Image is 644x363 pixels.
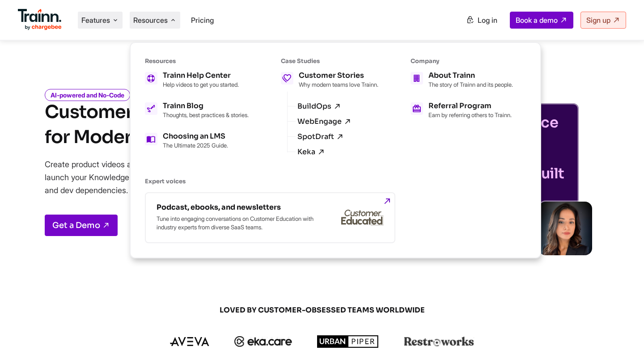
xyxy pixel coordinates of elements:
[163,142,228,149] p: The Ultimate 2025 Guide.
[145,102,249,118] a: Trainn Blog Thoughts, best practices & stories.
[297,118,352,126] a: WebEngage
[45,89,130,101] i: AI-powered and No-Code
[299,81,378,88] p: Why modern teams love Trainn.
[411,72,513,88] a: About Trainn The story of Trainn and its people.
[516,16,558,25] span: Book a demo
[107,305,537,315] span: LOVED BY CUSTOMER-OBSESSED TEAMS WORLDWIDE
[18,9,62,30] img: Trainn Logo
[157,204,318,211] h5: Podcast, ebooks, and newsletters
[81,15,110,25] span: Features
[163,102,249,110] h5: Trainn Blog
[133,15,168,25] span: Resources
[317,335,379,348] img: urbanpiper logo
[163,111,249,118] p: Thoughts, best practices & stories.
[145,72,249,88] a: Trainn Help Center Help videos to get you started.
[478,16,497,25] span: Log in
[404,337,474,346] img: restroworks logo
[297,133,344,141] a: SpotDraft
[538,202,592,255] img: sabina-buildops.d2e8138.png
[341,210,384,226] img: customer-educated-gray.b42eccd.svg
[234,336,292,347] img: ekacare logo
[157,215,318,232] p: Tune into engaging conversations on Customer Education with industry experts from diverse SaaS te...
[281,72,378,88] a: Customer Stories Why modern teams love Trainn.
[411,57,513,65] h6: Company
[461,12,503,28] a: Log in
[163,133,228,140] h5: Choosing an LMS
[586,16,610,25] span: Sign up
[45,215,118,236] a: Get a Demo
[299,72,378,79] h5: Customer Stories
[297,102,341,110] a: BuildOps
[145,192,395,243] a: Podcast, ebooks, and newsletters Tune into engaging conversations on Customer Education with indu...
[281,57,378,65] h6: Case Studies
[580,12,626,29] a: Sign up
[510,12,573,29] a: Book a demo
[170,337,209,346] img: aveva logo
[411,102,513,118] a: Referral Program Earn by referring others to Trainn.
[428,102,512,110] h5: Referral Program
[45,100,288,150] h1: Customer Training Platform for Modern Teams
[191,16,214,25] a: Pricing
[45,158,282,197] p: Create product videos and step-by-step documentation, and launch your Knowledge Base or Academy —...
[145,177,513,185] h6: Expert voices
[145,133,249,149] a: Choosing an LMS The Ultimate 2025 Guide.
[297,148,325,156] a: Keka
[428,72,513,79] h5: About Trainn
[163,72,239,79] h5: Trainn Help Center
[599,320,644,363] iframe: Chat Widget
[428,111,512,118] p: Earn by referring others to Trainn.
[428,81,513,88] p: The story of Trainn and its people.
[145,57,249,65] h6: Resources
[163,81,239,88] p: Help videos to get you started.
